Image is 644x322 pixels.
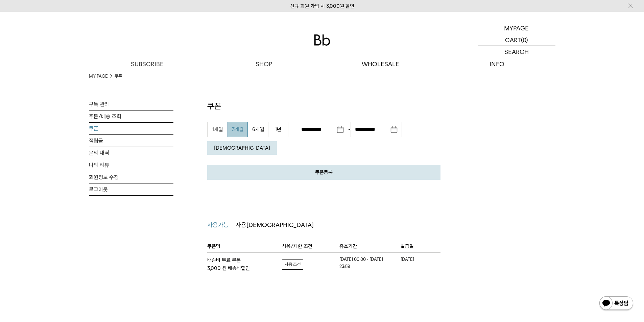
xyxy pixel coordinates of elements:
button: 1개월 [207,122,228,137]
a: 나의 리뷰 [89,159,173,171]
span: 사용가능 [207,220,229,230]
em: [DATE] 00:00 ~[DATE] 23:59 [339,256,383,270]
a: 사용가능 [207,220,236,230]
button: 6개월 [248,122,268,137]
a: 쿠폰등록 [207,165,440,180]
a: 쿠폰 [89,123,173,134]
a: 로그아웃 [89,183,173,195]
span: 사용[DEMOGRAPHIC_DATA] [236,221,314,228]
em: [DEMOGRAPHIC_DATA] [214,145,270,151]
a: MY PAGE [89,73,108,80]
img: 카카오톡 채널 1:1 채팅 버튼 [599,296,634,312]
p: 쿠폰 [207,100,440,112]
a: 적립금 [89,135,173,147]
th: 사용/제한 조건 [282,240,339,252]
p: CART [505,34,521,46]
p: SEARCH [504,46,529,58]
a: 구독 관리 [89,98,173,110]
button: 1년 [268,122,288,137]
em: 쿠폰등록 [315,169,333,175]
div: - [297,122,402,137]
p: INFO [439,58,555,70]
a: MYPAGE [478,22,555,34]
th: 쿠폰명 [207,240,282,252]
a: 주문/배송 조회 [89,110,173,122]
a: CART (0) [478,34,555,46]
a: SHOP [206,58,322,70]
p: WHOLESALE [322,58,439,70]
a: 쿠폰 [115,73,122,80]
th: 발급일 [401,240,440,252]
td: [DATE] [401,256,440,272]
a: 사용[DEMOGRAPHIC_DATA] [236,220,320,230]
a: 신규 회원 가입 시 3,000원 할인 [290,3,354,9]
img: 로고 [314,34,330,46]
strong: 배송비 무료 쿠폰 3,000 원 배송비할인 [207,256,282,272]
a: 문의 내역 [89,147,173,159]
p: (0) [521,34,528,46]
button: [DEMOGRAPHIC_DATA] [207,141,277,155]
a: SUBSCRIBE [89,58,206,70]
th: 유효기간 [339,240,401,252]
button: 3개월 [228,122,248,137]
a: 회원정보 수정 [89,171,173,183]
p: MYPAGE [504,22,529,34]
